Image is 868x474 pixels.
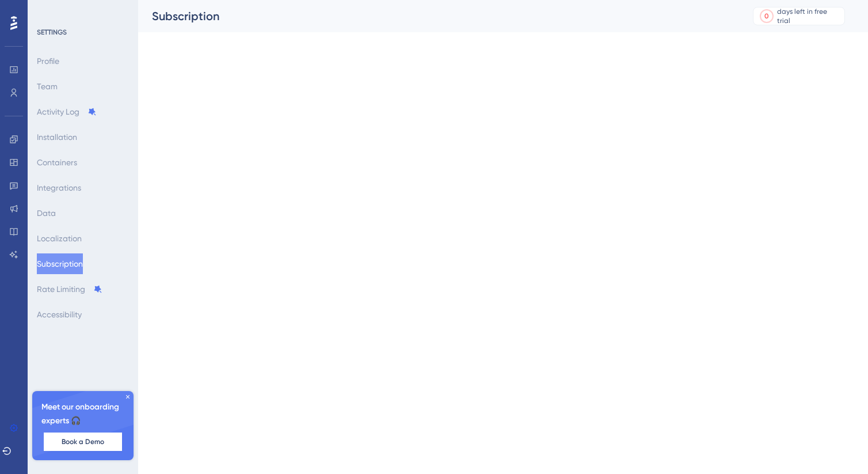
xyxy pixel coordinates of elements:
[44,433,122,451] button: Book a Demo
[764,12,769,21] div: 0
[62,437,104,446] span: Book a Demo
[37,203,56,223] button: Data
[37,76,58,97] button: Team
[37,228,82,249] button: Localization
[37,28,130,37] div: SETTINGS
[777,7,841,25] div: days left in free trial
[37,253,83,274] button: Subscription
[37,127,77,147] button: Installation
[37,279,102,299] button: Rate Limiting
[37,101,97,122] button: Activity Log
[37,304,82,325] button: Accessibility
[37,51,59,71] button: Profile
[37,152,77,173] button: Containers
[41,400,124,428] span: Meet our onboarding experts 🎧
[37,177,81,198] button: Integrations
[152,8,724,24] div: Subscription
